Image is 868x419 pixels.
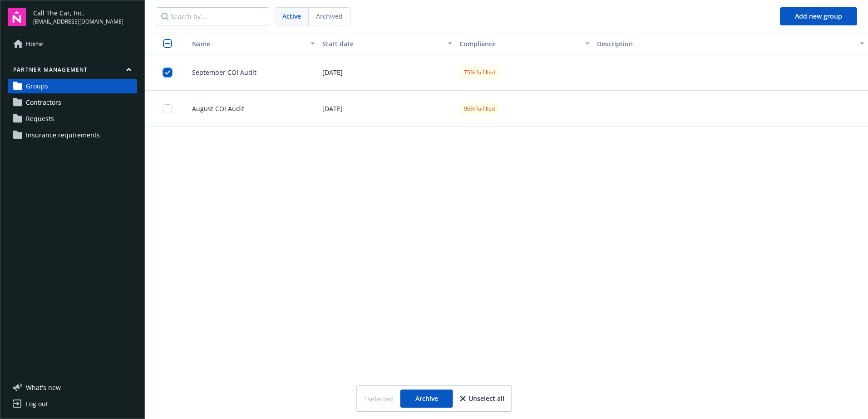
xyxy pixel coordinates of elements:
a: Groups [8,79,137,93]
a: Insurance requirements [8,128,137,142]
span: September COI Audit [185,68,256,77]
button: Start date [319,33,456,54]
div: Name [185,39,305,49]
a: Requests [8,112,137,126]
button: Partner management [8,66,137,77]
div: Compliance [459,39,580,49]
div: Log out [26,397,48,411]
div: Toggle SortBy [185,39,305,49]
div: 1 selected [364,394,393,404]
img: navigator-logo.svg [8,8,26,26]
button: Unselect all [460,390,504,408]
button: Description [593,33,868,54]
div: 75% fulfilled [459,67,499,78]
div: Description [597,39,854,49]
a: Contractors [8,95,137,110]
span: Contractors [26,95,61,110]
input: Toggle Row Selected [163,104,172,113]
span: August COI Audit [185,104,244,113]
button: What's new [8,383,75,392]
button: Archive [400,390,453,408]
button: Add new group [780,7,857,25]
input: Search by... [156,7,269,25]
span: Archived [316,11,343,21]
span: Requests [26,112,54,126]
span: What ' s new [26,383,61,392]
span: Active [282,11,301,21]
span: [DATE] [322,104,343,113]
span: [EMAIL_ADDRESS][DOMAIN_NAME] [33,18,123,26]
span: Add new group [795,12,842,20]
span: Call The Car, Inc. [33,8,123,18]
span: [DATE] [322,68,343,77]
div: Start date [322,39,443,49]
span: Insurance requirements [26,128,100,142]
button: Call The Car, Inc.[EMAIL_ADDRESS][DOMAIN_NAME] [33,8,137,26]
button: Compliance [456,33,593,54]
input: Select all [163,39,172,48]
span: Groups [26,79,48,93]
div: 96% fulfilled [459,103,499,114]
a: Home [8,37,137,51]
input: Toggle Row Selected [163,68,172,77]
span: Home [26,37,44,51]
